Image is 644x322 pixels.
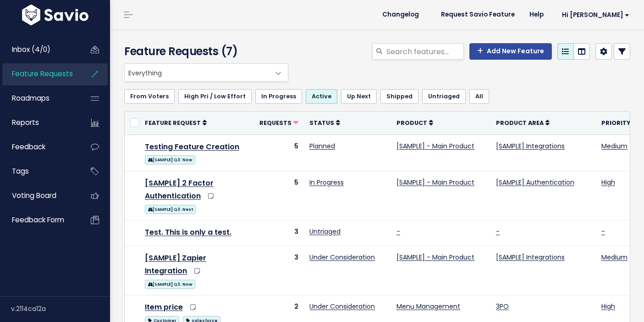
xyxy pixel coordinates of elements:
[601,141,627,151] a: Medium
[145,227,231,237] a: Test. This is only a test.
[20,5,91,25] img: logo-white.9d6f32f41409.svg
[145,253,206,277] a: [SAMPLE] Zapier Integration
[2,63,76,85] a: Feature Requests
[145,153,195,165] a: [SAMPLE] Q3: Now
[12,118,39,127] span: Reports
[496,178,574,187] a: [SAMPLE] Authentication
[2,161,76,182] a: Tags
[145,205,196,214] span: [SAMPLE] Q3: Next
[254,135,304,171] td: 5
[469,89,489,104] a: All
[259,119,292,127] span: Requests
[124,89,630,104] ul: Filter feature requests
[601,118,636,127] a: Priority
[380,89,418,104] a: Shipped
[396,118,433,127] a: Product
[551,8,637,22] a: Hi [PERSON_NAME]
[125,64,270,81] span: Everything
[496,253,565,262] a: [SAMPLE] Integrations
[2,39,76,60] a: Inbox (4/0)
[601,253,627,262] a: Medium
[254,220,304,246] td: 3
[12,215,64,225] span: Feedback form
[385,43,464,60] input: Search features...
[309,253,375,262] a: Under Consideration
[254,171,304,220] td: 5
[2,112,76,133] a: Reports
[12,45,50,54] span: Inbox (4/0)
[601,227,605,236] a: -
[309,141,335,151] a: Planned
[496,141,565,151] a: [SAMPLE] Integrations
[2,185,76,206] a: Voting Board
[382,11,419,18] span: Changelog
[254,246,304,295] td: 3
[145,203,196,215] a: [SAMPLE] Q3: Next
[562,11,629,18] span: Hi [PERSON_NAME]
[309,227,341,236] a: Untriaged
[496,227,500,236] a: -
[396,227,400,236] a: -
[12,69,73,79] span: Feature Requests
[145,141,239,152] a: Testing Feature Creation
[145,178,214,202] a: [SAMPLE] 2 Factor Authentication
[145,278,195,289] a: [SAMPLE] Q3: Now
[306,89,337,104] a: Active
[259,118,298,127] a: Requests
[522,8,551,22] a: Help
[422,89,466,104] a: Untriaged
[178,89,252,104] a: High Pri / Low Effort
[396,253,474,262] a: [SAMPLE] - Main Product
[145,119,201,127] span: Feature Request
[309,302,375,311] a: Under Consideration
[601,302,615,311] a: High
[396,141,474,151] a: [SAMPLE] - Main Product
[145,155,195,164] span: [SAMPLE] Q3: Now
[12,191,56,200] span: Voting Board
[396,178,474,187] a: [SAMPLE] - Main Product
[145,302,183,312] a: Item price
[145,118,207,127] a: Feature Request
[12,142,45,152] span: Feedback
[434,8,522,22] a: Request Savio Feature
[12,166,29,176] span: Tags
[255,89,302,104] a: In Progress
[309,178,344,187] a: In Progress
[396,302,460,311] a: Menu Management
[309,118,340,127] a: Status
[396,119,427,127] span: Product
[601,119,630,127] span: Priority
[2,88,76,109] a: Roadmaps
[124,43,284,60] h4: Feature Requests (7)
[124,89,175,104] a: From Voters
[124,63,288,82] span: Everything
[11,297,110,321] div: v.2114ca12a
[496,119,544,127] span: Product Area
[12,93,50,103] span: Roadmaps
[341,89,377,104] a: Up Next
[469,43,552,60] a: Add New Feature
[309,119,334,127] span: Status
[145,280,195,289] span: [SAMPLE] Q3: Now
[496,302,509,311] a: 3PO
[2,209,76,231] a: Feedback form
[601,178,615,187] a: High
[496,118,550,127] a: Product Area
[2,136,76,158] a: Feedback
